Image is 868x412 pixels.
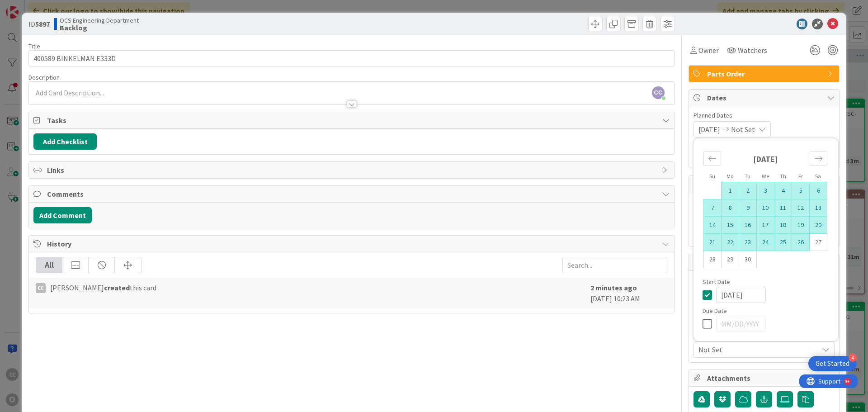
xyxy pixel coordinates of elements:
div: 9+ [46,4,50,11]
button: Add Checklist [33,133,97,150]
span: Due Date [703,308,727,314]
small: Tu [745,173,750,180]
span: Not Set [731,124,755,135]
td: Choose Tuesday, 09/30/2025 12:00 PM as your check-out date. It’s available. [739,251,757,268]
span: OCS Engineering Department [60,17,139,24]
span: Links [47,165,658,175]
td: Choose Tuesday, 09/09/2025 12:00 PM as your check-out date. It’s available. [739,199,757,217]
td: Choose Thursday, 09/18/2025 12:00 PM as your check-out date. It’s available. [774,217,792,234]
td: Choose Monday, 09/01/2025 12:00 PM as your check-out date. It’s available. [722,182,739,199]
input: Search... [562,257,667,273]
label: Title [28,42,40,50]
td: Choose Sunday, 09/07/2025 12:00 PM as your check-out date. It’s available. [704,199,722,217]
input: MM/DD/YYYY [716,316,766,332]
span: [PERSON_NAME] this card [50,282,156,293]
span: Comments [47,189,658,199]
span: Tasks [47,115,658,126]
span: Watchers [738,45,767,56]
td: Choose Monday, 09/22/2025 12:00 PM as your check-out date. It’s available. [722,234,739,251]
td: Choose Monday, 09/29/2025 12:00 PM as your check-out date. It’s available. [722,251,739,268]
td: Choose Saturday, 09/27/2025 12:00 PM as your check-out date. It’s available. [810,234,827,251]
div: Get Started [816,359,849,368]
td: Choose Tuesday, 09/02/2025 12:00 PM as your check-out date. It’s available. [739,182,757,199]
td: Choose Wednesday, 09/03/2025 12:00 PM as your check-out date. It’s available. [757,182,774,199]
td: Choose Saturday, 09/13/2025 12:00 PM as your check-out date. It’s available. [810,199,827,217]
div: CC [36,283,46,293]
div: [DATE] 10:23 AM [590,282,667,304]
small: Mo [726,173,733,180]
span: History [47,238,658,249]
td: Choose Sunday, 09/14/2025 12:00 PM as your check-out date. It’s available. [704,217,722,234]
span: Planned Dates [693,111,835,120]
input: MM/DD/YYYY [716,287,766,303]
span: Parts Order [707,68,823,79]
div: 4 [849,354,857,362]
small: We [762,173,769,180]
b: Backlog [60,24,139,31]
div: All [36,257,62,273]
div: Move backward to switch to the previous month. [703,151,721,166]
td: Choose Thursday, 09/25/2025 12:00 PM as your check-out date. It’s available. [774,234,792,251]
td: Choose Saturday, 09/20/2025 12:00 PM as your check-out date. It’s available. [810,217,827,234]
td: Choose Wednesday, 09/17/2025 12:00 PM as your check-out date. It’s available. [757,217,774,234]
span: Owner [698,45,719,56]
b: 2 minutes ago [590,283,637,292]
small: Su [709,173,715,180]
td: Choose Tuesday, 09/23/2025 12:00 PM as your check-out date. It’s available. [739,234,757,251]
input: type card name here... [28,50,675,66]
span: Attachments [707,373,823,384]
td: Choose Friday, 09/12/2025 12:00 PM as your check-out date. It’s available. [792,199,810,217]
div: Move forward to switch to the next month. [810,151,827,166]
small: Sa [815,173,821,180]
span: CC [652,86,665,99]
span: Not Set [698,343,814,356]
td: Choose Thursday, 09/11/2025 12:00 PM as your check-out date. It’s available. [774,199,792,217]
td: Choose Friday, 09/19/2025 12:00 PM as your check-out date. It’s available. [792,217,810,234]
span: Description [28,73,60,81]
span: Dates [707,92,823,103]
td: Choose Sunday, 09/21/2025 12:00 PM as your check-out date. It’s available. [704,234,722,251]
div: Calendar [693,143,837,279]
small: Fr [798,173,803,180]
button: Add Comment [33,207,92,223]
span: Support [19,1,41,12]
span: ID [28,19,50,29]
td: Choose Friday, 09/26/2025 12:00 PM as your check-out date. It’s available. [792,234,810,251]
td: Choose Monday, 09/15/2025 12:00 PM as your check-out date. It’s available. [722,217,739,234]
div: Priority [693,333,835,340]
td: Choose Wednesday, 09/10/2025 12:00 PM as your check-out date. It’s available. [757,199,774,217]
div: Open Get Started checklist, remaining modules: 4 [808,356,857,371]
td: Choose Saturday, 09/06/2025 12:00 PM as your check-out date. It’s available. [810,182,827,199]
span: [DATE] [698,124,720,135]
td: Choose Tuesday, 09/16/2025 12:00 PM as your check-out date. It’s available. [739,217,757,234]
b: 5897 [35,19,50,28]
td: Choose Wednesday, 09/24/2025 12:00 PM as your check-out date. It’s available. [757,234,774,251]
td: Choose Monday, 09/08/2025 12:00 PM as your check-out date. It’s available. [722,199,739,217]
span: Start Date [703,279,730,285]
td: Choose Sunday, 09/28/2025 12:00 PM as your check-out date. It’s available. [704,251,722,268]
strong: [DATE] [753,154,778,164]
b: created [104,283,130,292]
small: Th [780,173,786,180]
td: Choose Thursday, 09/04/2025 12:00 PM as your check-out date. It’s available. [774,182,792,199]
td: Choose Friday, 09/05/2025 12:00 PM as your check-out date. It’s available. [792,182,810,199]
